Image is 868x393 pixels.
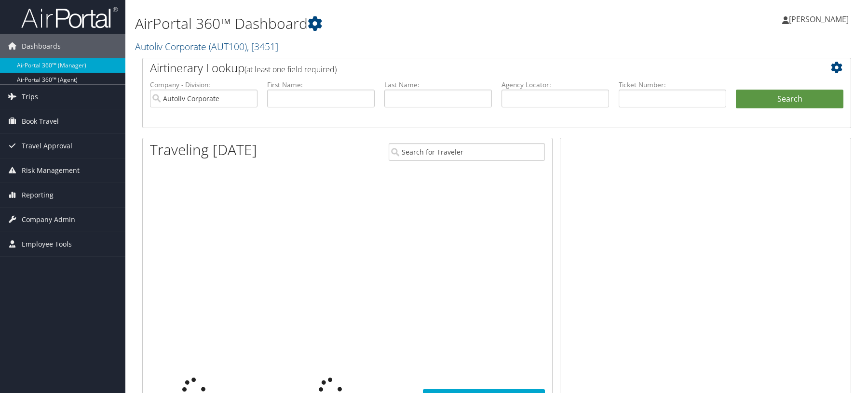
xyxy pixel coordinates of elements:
[22,109,59,133] span: Book Travel
[22,158,80,183] span: Risk Management
[22,34,61,58] span: Dashboards
[150,140,257,160] h1: Traveling [DATE]
[135,13,617,34] h1: AirPortal 360™ Dashboard
[267,80,375,90] label: First Name:
[736,90,843,109] button: Search
[789,14,849,25] span: [PERSON_NAME]
[21,6,118,29] img: airportal-logo.png
[150,60,785,76] h2: Airtinerary Lookup
[209,40,247,53] span: ( AUT100 )
[384,80,492,90] label: Last Name:
[22,134,72,158] span: Travel Approval
[244,64,337,75] span: (at least one field required)
[22,85,38,109] span: Trips
[389,143,545,161] input: Search for Traveler
[782,5,858,34] a: [PERSON_NAME]
[502,80,609,90] label: Agency Locator:
[150,80,258,90] label: Company - Division:
[247,40,278,53] span: , [ 3451 ]
[22,232,72,256] span: Employee Tools
[135,40,278,53] a: Autoliv Corporate
[22,183,54,207] span: Reporting
[22,208,75,232] span: Company Admin
[619,80,726,90] label: Ticket Number:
